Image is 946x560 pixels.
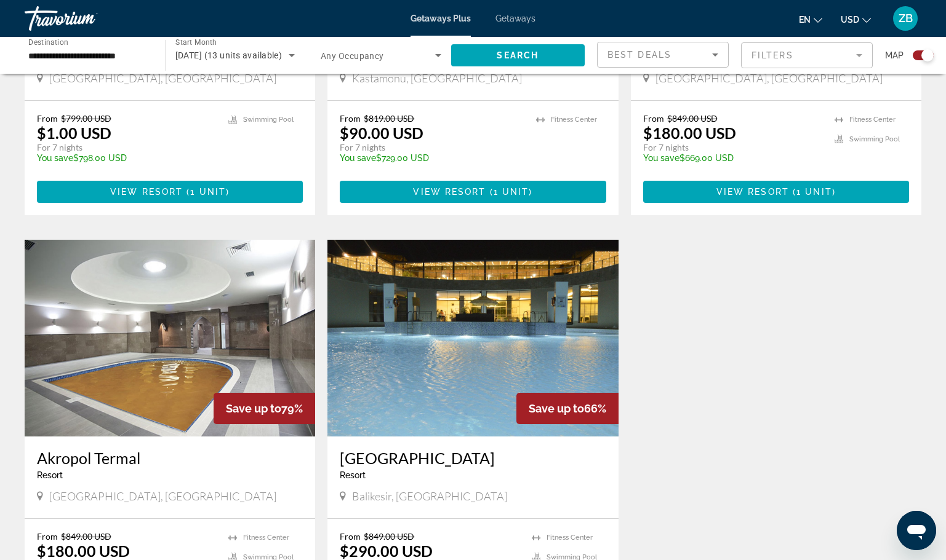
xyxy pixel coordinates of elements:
span: $849.00 USD [364,531,414,542]
span: You save [643,153,679,163]
span: $819.00 USD [364,113,414,124]
span: $799.00 USD [61,113,111,124]
span: Kastamonu, [GEOGRAPHIC_DATA] [352,71,522,85]
span: Start Month [175,38,217,47]
span: Fitness Center [243,534,289,542]
button: User Menu [889,6,921,31]
span: From [340,113,361,124]
p: $798.00 USD [37,153,216,163]
span: View Resort [413,187,486,197]
span: From [37,113,58,124]
a: [GEOGRAPHIC_DATA] [340,449,606,467]
a: Travorium [25,2,148,34]
span: Fitness Center [547,534,593,542]
span: 1 unit [796,187,832,197]
p: $729.00 USD [340,153,523,163]
span: Map [885,47,904,64]
span: 1 unit [494,187,529,197]
p: $669.00 USD [643,153,822,163]
span: Search [497,50,539,60]
span: You save [340,153,376,163]
span: [GEOGRAPHIC_DATA], [GEOGRAPHIC_DATA] [49,489,276,503]
button: Change language [799,10,822,28]
span: Swimming Pool [243,116,294,124]
span: View Resort [716,187,789,197]
p: For 7 nights [37,142,216,153]
p: $90.00 USD [340,124,423,142]
span: [GEOGRAPHIC_DATA], [GEOGRAPHIC_DATA] [49,71,276,85]
span: USD [841,15,859,25]
span: Save up to [529,402,584,415]
p: $180.00 USD [37,542,130,560]
span: Fitness Center [551,116,597,124]
span: Fitness Center [849,116,896,124]
a: Getaways Plus [411,14,471,23]
button: Search [451,44,585,66]
span: ( ) [183,187,230,197]
span: Resort [340,470,366,480]
span: ZB [899,12,913,25]
span: en [799,15,811,25]
span: ( ) [789,187,836,197]
p: $290.00 USD [340,542,433,560]
p: $1.00 USD [37,124,111,142]
div: 79% [214,393,315,424]
span: Resort [37,470,63,480]
button: Filter [741,42,873,69]
span: From [37,531,58,542]
button: Change currency [841,10,871,28]
p: $180.00 USD [643,124,736,142]
button: View Resort(1 unit) [643,181,909,203]
span: Save up to [226,402,281,415]
mat-select: Sort by [607,47,718,62]
span: From [340,531,361,542]
span: Best Deals [607,50,671,60]
span: 1 unit [190,187,226,197]
img: D793O01X.jpg [25,240,315,436]
img: DH79O01X.jpg [327,240,618,436]
span: View Resort [110,187,183,197]
p: For 7 nights [643,142,822,153]
span: You save [37,153,73,163]
span: [GEOGRAPHIC_DATA], [GEOGRAPHIC_DATA] [655,71,883,85]
div: 66% [516,393,619,424]
span: [DATE] (13 units available) [175,50,283,60]
span: ( ) [486,187,533,197]
span: Balikesir, [GEOGRAPHIC_DATA] [352,489,507,503]
span: Any Occupancy [321,51,384,61]
a: Akropol Termal [37,449,303,467]
iframe: Кнопка запуска окна обмена сообщениями [897,511,936,550]
span: $849.00 USD [61,531,111,542]
p: For 7 nights [340,142,523,153]
span: Swimming Pool [849,135,900,143]
span: Destination [28,37,68,46]
a: Getaways [495,14,535,23]
span: $849.00 USD [667,113,718,124]
button: View Resort(1 unit) [37,181,303,203]
button: View Resort(1 unit) [340,181,606,203]
span: From [643,113,664,124]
